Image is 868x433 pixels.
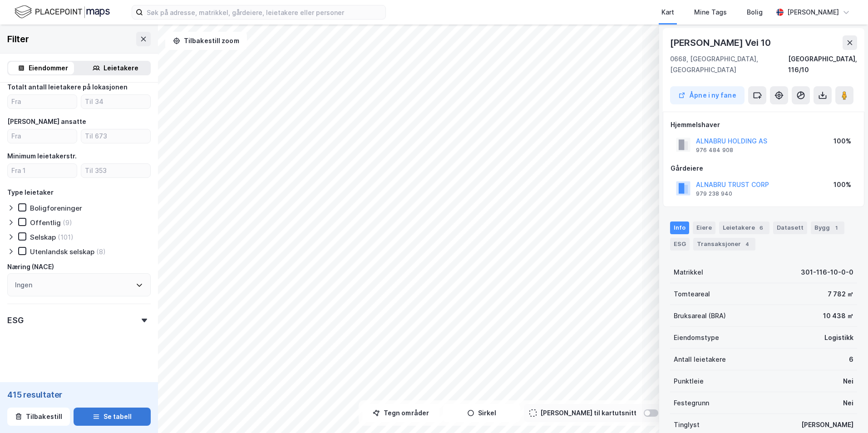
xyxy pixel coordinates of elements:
div: Filter [7,32,29,46]
div: Punktleie [674,376,704,387]
div: [PERSON_NAME] til kartutsnitt [540,408,636,418]
div: Eiendommer [29,63,68,74]
input: Fra 1 [8,164,77,177]
div: 7 782 ㎡ [828,289,853,300]
div: 10 438 ㎡ [823,310,853,321]
div: Minimum leietakerstr. [7,151,77,162]
div: [GEOGRAPHIC_DATA], 116/10 [788,54,857,75]
div: ESG [7,315,23,326]
div: 6 [757,223,766,232]
div: (9) [63,218,72,227]
button: Åpne i ny fane [670,86,745,104]
div: 6 [849,354,853,365]
div: Offentlig [30,218,61,227]
input: Fra [8,95,77,108]
input: Til 34 [81,95,150,108]
div: 100% [833,179,851,190]
div: ESG [670,238,690,251]
div: Hjemmelshaver [671,119,857,130]
div: Datasett [773,221,807,234]
button: Tegn områder [362,404,439,422]
div: [PERSON_NAME] ansatte [7,116,86,127]
div: Antall leietakere [674,354,726,365]
div: Næring (NACE) [7,261,54,272]
div: Leietakere [104,63,138,74]
div: Gårdeiere [671,163,857,174]
div: Bolig [747,7,763,18]
div: 415 resultater [7,389,151,400]
div: Utenlandsk selskap [30,247,94,256]
div: Matrikkel [674,267,703,278]
input: Til 353 [81,164,150,177]
div: [PERSON_NAME] [801,419,853,430]
div: Totalt antall leietakere på lokasjonen [7,82,128,93]
img: logo.f888ab2527a4732fd821a326f86c7f29.svg [15,4,110,20]
div: 976 484 908 [696,147,733,154]
div: Info [670,221,689,234]
div: (8) [96,247,106,256]
button: Tilbakestill zoom [165,32,247,50]
div: 1 [832,223,841,232]
input: Til 673 [81,129,150,143]
div: Nei [843,376,853,387]
div: Kart [661,7,674,18]
div: Logistikk [824,332,853,343]
div: 100% [833,136,851,147]
div: Eiere [693,221,715,234]
div: Mine Tags [694,7,727,18]
div: [PERSON_NAME] [787,7,839,18]
div: Tomteareal [674,289,710,300]
button: Tilbakestill [7,408,70,426]
iframe: Chat Widget [823,389,868,433]
div: 979 238 940 [696,190,732,197]
div: 4 [743,240,752,249]
div: Type leietaker [7,187,54,198]
div: Festegrunn [674,398,709,408]
input: Fra [8,129,77,143]
div: Boligforeninger [30,204,82,212]
div: Ingen [15,280,32,290]
div: Selskap [30,233,56,241]
div: Bygg [811,221,844,234]
div: 0668, [GEOGRAPHIC_DATA], [GEOGRAPHIC_DATA] [670,54,788,75]
div: [PERSON_NAME] Vei 10 [670,35,773,50]
button: Se tabell [74,408,151,426]
div: Leietakere [719,221,769,234]
div: 301-116-10-0-0 [801,267,853,278]
div: Tinglyst [674,419,700,430]
input: Søk på adresse, matrikkel, gårdeiere, leietakere eller personer [143,5,385,19]
div: (101) [58,233,74,241]
div: Transaksjoner [693,238,755,251]
button: Sirkel [443,404,520,422]
div: Eiendomstype [674,332,719,343]
div: Bruksareal (BRA) [674,310,726,321]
